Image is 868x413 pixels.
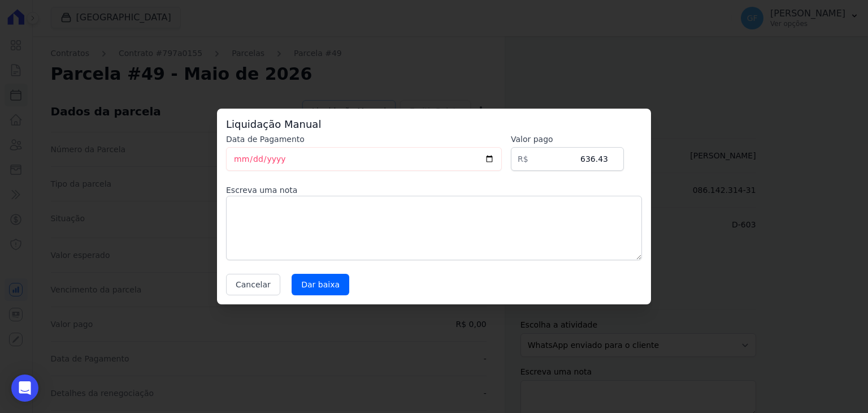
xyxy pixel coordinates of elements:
div: Open Intercom Messenger [11,375,38,402]
label: Data de Pagamento [226,134,502,145]
input: Dar baixa [292,274,349,295]
label: Escreva uma nota [226,184,642,196]
button: Cancelar [226,274,280,295]
h3: Liquidação Manual [226,118,642,131]
label: Valor pago [511,134,624,145]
